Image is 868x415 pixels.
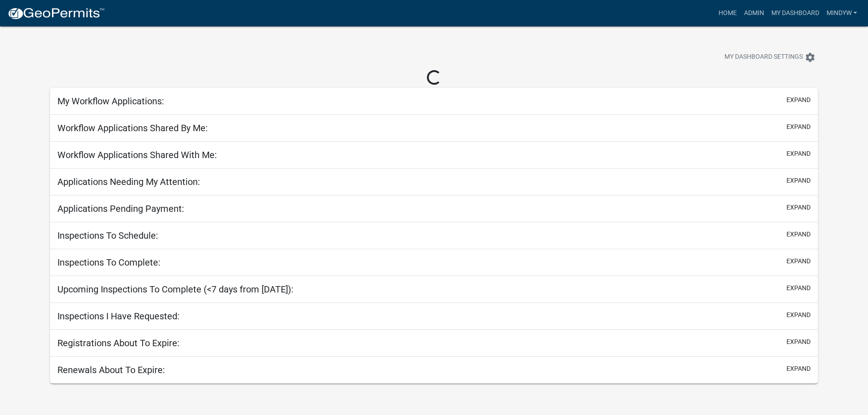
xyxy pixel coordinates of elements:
[724,52,803,63] span: My Dashboard Settings
[786,149,811,159] button: expand
[786,230,811,239] button: expand
[786,256,811,266] button: expand
[57,176,200,187] h5: Applications Needing My Attention:
[786,203,811,212] button: expand
[57,338,180,348] h5: Registrations About To Expire:
[57,149,217,160] h5: Workflow Applications Shared With Me:
[786,176,811,185] button: expand
[717,48,823,66] button: My Dashboard Settingssettings
[786,122,811,132] button: expand
[715,5,740,22] a: Home
[740,5,768,22] a: Admin
[805,52,816,63] i: settings
[57,203,184,214] h5: Applications Pending Payment:
[768,5,823,22] a: My Dashboard
[57,123,208,133] h5: Workflow Applications Shared By Me:
[786,95,811,105] button: expand
[57,96,164,107] h5: My Workflow Applications:
[786,310,811,320] button: expand
[57,364,165,375] h5: Renewals About To Expire:
[786,337,811,347] button: expand
[57,311,180,322] h5: Inspections I Have Requested:
[57,284,293,295] h5: Upcoming Inspections To Complete (<7 days from [DATE]):
[823,5,861,22] a: mindyw
[57,230,158,241] h5: Inspections To Schedule:
[786,283,811,293] button: expand
[57,257,160,268] h5: Inspections To Complete:
[786,364,811,374] button: expand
